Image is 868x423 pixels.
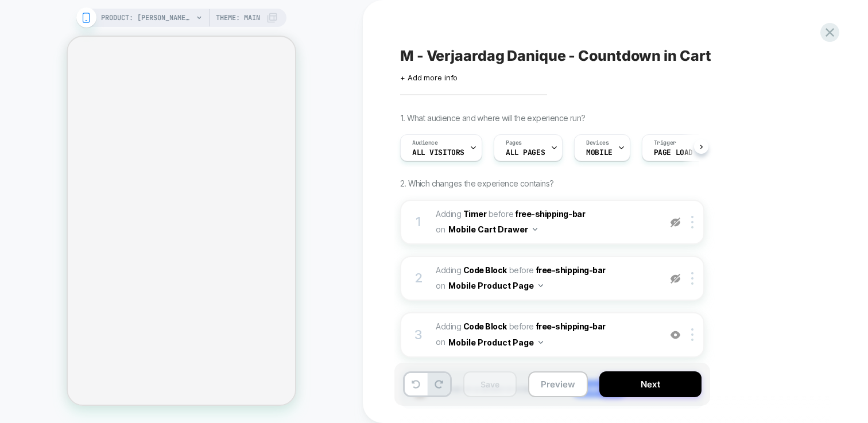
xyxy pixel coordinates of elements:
[536,265,606,275] span: free-shipping-bar
[691,216,693,228] img: close
[413,324,424,347] div: 3
[412,149,464,157] span: All Visitors
[400,73,458,82] span: + Add more info
[489,209,513,219] span: BEFORE
[506,149,545,157] span: ALL PAGES
[436,321,507,331] span: Adding
[413,267,424,290] div: 2
[586,149,612,157] span: MOBILE
[463,265,507,275] b: Code Block
[691,272,693,285] img: close
[599,371,702,397] button: Next
[412,139,438,147] span: Audience
[515,209,585,219] span: free-shipping-bar
[216,9,260,27] span: Theme: MAIN
[436,222,445,236] span: on
[400,178,553,188] span: 2. Which changes the experience contains?
[538,341,543,344] img: down arrow
[413,211,424,234] div: 1
[436,265,507,275] span: Adding
[671,218,680,227] img: eye
[400,47,711,64] span: M - Verjaardag Danique - Countdown in Cart
[509,265,534,275] span: BEFORE
[509,321,534,331] span: BEFORE
[654,139,676,147] span: Trigger
[538,284,543,287] img: down arrow
[101,9,193,27] span: PRODUCT: [PERSON_NAME] [PERSON_NAME] [black]
[448,277,543,294] button: Mobile Product Page
[448,221,537,238] button: Mobile Cart Drawer
[436,278,445,293] span: on
[448,334,543,351] button: Mobile Product Page
[400,113,585,123] span: 1. What audience and where will the experience run?
[436,335,445,349] span: on
[533,228,537,231] img: down arrow
[536,321,606,331] span: free-shipping-bar
[586,139,609,147] span: Devices
[691,328,693,341] img: close
[463,209,487,219] b: Timer
[436,209,486,219] span: Adding
[528,371,588,397] button: Preview
[463,371,517,397] button: Save
[654,149,693,157] span: Page Load
[671,330,680,340] img: crossed eye
[463,321,507,331] b: Code Block
[506,139,522,147] span: Pages
[671,274,680,284] img: eye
